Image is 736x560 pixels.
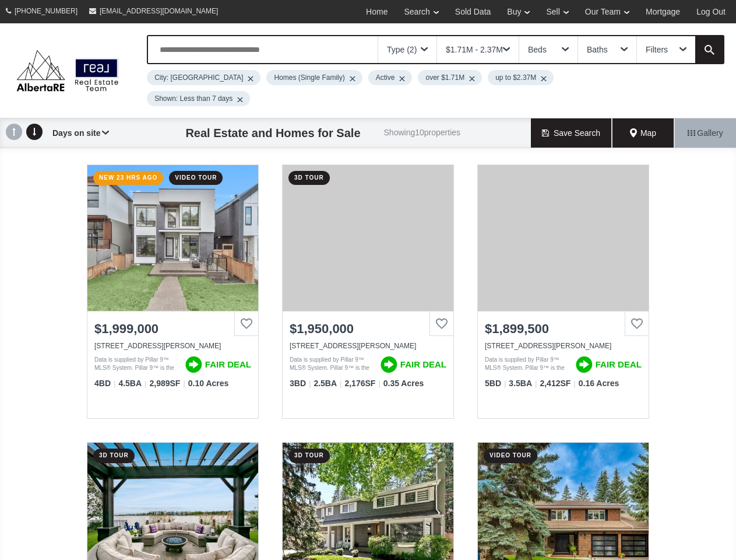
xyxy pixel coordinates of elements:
[383,377,424,389] span: 0.35 Acres
[290,356,374,373] div: Data is supplied by Pillar 9™ MLS® System. Pillar 9™ is the owner of the copyright in its MLS® Sy...
[94,356,179,373] div: Data is supplied by Pillar 9™ MLS® System. Pillar 9™ is the owner of the copyright in its MLS® Sy...
[446,45,503,54] div: $1.71M - 2.37M
[182,353,205,376] img: rating icon
[147,91,250,106] div: Shown: Less than 7 days
[12,47,124,94] img: Logo
[149,377,185,389] span: 2,989 SF
[94,377,115,389] span: 4 BD
[188,377,229,389] span: 0.10 Acres
[185,125,360,141] h1: Real Estate and Homes for Sale
[579,377,619,389] span: 0.16 Acres
[400,358,446,370] span: FAIR DEAL
[94,341,251,351] div: 1005 Drury Avenue NE, Calgary, AB T2E 0M3
[387,45,417,54] div: Type (2)
[290,341,446,351] div: 149 Mount Douglas Circle SE, Calgary, AB T2Z 3P2
[485,377,506,389] span: 5 BD
[418,70,482,85] div: over $1.71M
[466,153,661,430] a: $1,899,500[STREET_ADDRESS][PERSON_NAME]Data is supplied by Pillar 9™ MLS® System. Pillar 9™ is th...
[540,377,575,389] span: 2,412 SF
[118,377,146,389] span: 4.5 BA
[646,45,668,54] div: Filters
[368,70,413,85] div: Active
[630,127,656,139] span: Map
[377,353,400,376] img: rating icon
[100,7,218,15] span: [EMAIL_ADDRESS][DOMAIN_NAME]
[509,377,537,389] span: 3.5 BA
[572,353,596,376] img: rating icon
[75,153,270,430] a: new 23 hrs agovideo tour$1,999,000[STREET_ADDRESS][PERSON_NAME]Data is supplied by Pillar 9™ MLS®...
[83,1,224,22] a: [EMAIL_ADDRESS][DOMAIN_NAME]
[47,118,109,148] div: Days on site
[15,7,78,15] span: [PHONE_NUMBER]
[688,127,723,139] span: Gallery
[587,45,608,54] div: Baths
[266,70,362,85] div: Homes (Single Family)
[205,358,251,370] span: FAIR DEAL
[485,356,569,373] div: Data is supplied by Pillar 9™ MLS® System. Pillar 9™ is the owner of the copyright in its MLS® Sy...
[384,128,461,137] h2: Showing 10 properties
[290,320,446,338] div: $1,950,000
[596,358,642,370] span: FAIR DEAL
[488,70,554,85] div: up to $2.37M
[485,341,642,351] div: 15479 Mckenzie Lake Way SE, Calgary, AB T2Z 2H4
[314,377,341,389] span: 2.5 BA
[147,70,260,85] div: City: [GEOGRAPHIC_DATA]
[290,377,311,389] span: 3 BD
[270,153,466,430] a: 3d tour$1,950,000[STREET_ADDRESS][PERSON_NAME]Data is supplied by Pillar 9™ MLS® System. Pillar 9...
[528,45,547,54] div: Beds
[344,377,380,389] span: 2,176 SF
[531,118,612,148] button: Save Search
[612,118,674,148] div: Map
[94,320,251,338] div: $1,999,000
[674,118,736,148] div: Gallery
[485,320,642,338] div: $1,899,500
